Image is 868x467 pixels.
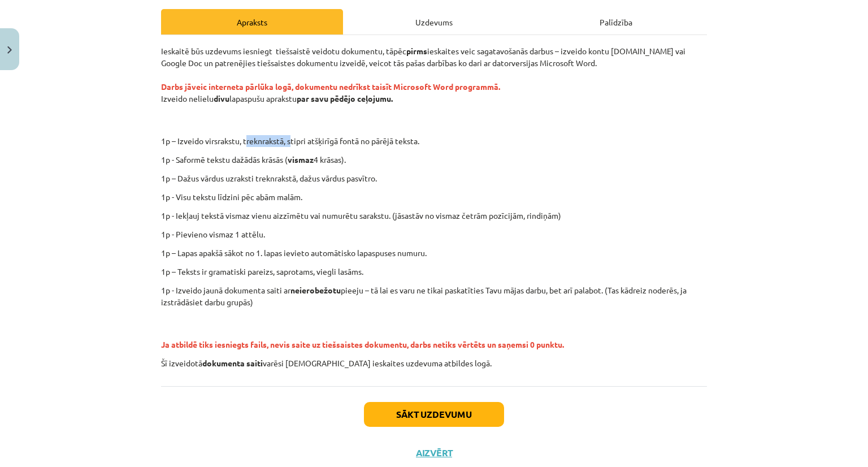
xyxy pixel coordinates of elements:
[343,9,525,34] div: Uzdevums
[202,358,263,368] strong: dokumenta saiti
[413,447,455,459] button: Aizvērt
[297,93,393,103] strong: par savu pēdējo ceļojumu.
[161,81,500,92] strong: Darbs jāveic interneta pārlūka logā, dokumentu nedrīkst taisīt Microsoft Word programmā.
[225,135,718,147] p: 1p – Izveido virsrakstu, treknrakstā, stipri atšķirīgā fontā no pārējā teksta.
[161,45,707,128] p: Ieskaitē būs uzdevums iesniegt tiešsaistē veidotu dokumentu, tāpēc ieskaites veic sagatavošanās d...
[161,247,707,259] p: 1p – Lapas apakšā sākot no 1. lapas ievieto automātisko lapaspuses numuru.
[161,154,707,166] p: 1p - Saformē tekstu dažādās krāsās ( 4 krāsas).
[161,191,707,203] p: 1p - Visu tekstu līdzini pēc abām malām.
[161,228,707,240] p: 1p - Pievieno vismaz 1 attēlu.
[161,210,707,222] p: 1p - Iekļauj tekstā vismaz vienu aizzīmētu vai numurētu sarakstu. (jāsastāv no vismaz četrām pozī...
[406,46,427,56] strong: pirms
[161,339,564,349] span: Ja atbildē tiks iesniegts fails, nevis saite uz tiešsaistes dokumentu, darbs netiks vērtēts un sa...
[161,172,707,184] p: 1p – Dažus vārdus uzraksti treknrakstā, dažus vārdus pasvītro.
[364,402,504,427] button: Sākt uzdevumu
[290,285,341,295] strong: neierobežotu
[161,9,343,34] div: Apraksts
[161,357,707,369] p: Šī izveidotā varēsi [DEMOGRAPHIC_DATA] ieskaites uzdevuma atbildes logā.
[161,266,707,278] p: 1p – Teksts ir gramatiski pareizs, saprotams, viegli lasāms.
[214,93,229,103] strong: divu
[7,46,12,54] img: icon-close-lesson-0947bae3869378f0d4975bcd49f059093ad1ed9edebbc8119c70593378902aed.svg
[161,284,707,308] p: 1p - Izveido jaunā dokumenta saiti ar pieeju – tā lai es varu ne tikai paskatīties Tavu mājas dar...
[525,9,707,34] div: Palīdzība
[288,154,314,165] strong: vismaz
